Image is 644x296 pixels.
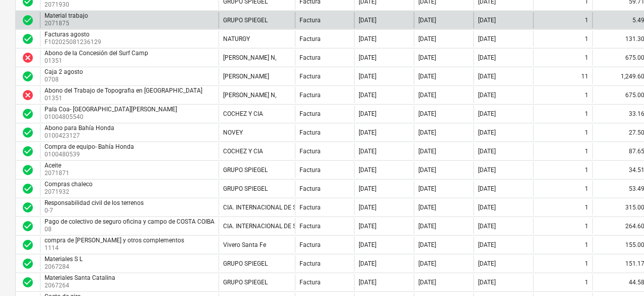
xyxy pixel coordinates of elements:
p: 01351 [45,57,150,65]
p: 08 [45,225,217,234]
div: Caja 2 agosto [45,68,83,75]
div: Compra de equipo- Bahía Honda [45,143,134,150]
div: Factura [299,204,321,211]
div: La factura fue aprobada [22,33,34,45]
div: [DATE] [478,148,496,155]
div: Factura [299,54,321,61]
div: 1 [585,166,588,174]
div: [DATE] [418,223,436,230]
div: COCHEZ Y CIA [223,110,263,117]
p: 2071930 [45,1,88,9]
div: La factura fue aprobada [22,276,34,288]
div: Factura [299,148,321,155]
div: [DATE] [478,241,496,248]
div: Factura [299,73,321,80]
span: check_circle [22,276,34,288]
div: Vivero Santa Fe [223,241,266,248]
div: [DATE] [418,110,436,117]
div: 1 [585,92,588,99]
div: 1 [585,54,588,61]
div: 1 [585,223,588,230]
div: [DATE] [418,260,436,267]
div: Factura [299,166,321,174]
div: [DATE] [478,110,496,117]
div: [DATE] [478,92,496,99]
span: check_circle [22,220,34,232]
div: [DATE] [478,54,496,61]
div: [DATE] [359,166,376,174]
div: COCHEZ Y CIA [223,148,263,155]
div: [DATE] [359,110,376,117]
div: [DATE] [359,260,376,267]
div: [DATE] [478,204,496,211]
div: 1 [585,148,588,155]
div: [DATE] [478,73,496,80]
div: GRUPO SPIEGEL [223,279,268,286]
div: [DATE] [359,148,376,155]
div: Factura [299,92,321,99]
div: [PERSON_NAME] [223,73,269,80]
div: GRUPO SPIEGEL [223,166,268,174]
p: 1114 [45,244,186,252]
div: NATURGY [223,35,250,43]
div: [DATE] [478,129,496,136]
div: La factura fue aprobada [22,108,34,120]
span: check_circle [22,108,34,120]
div: [DATE] [478,17,496,24]
div: Factura [299,17,321,24]
div: [PERSON_NAME] N, [223,92,276,99]
p: 2067284 [45,263,84,271]
div: [DATE] [478,223,496,230]
div: La factura fue aprobada [22,258,34,270]
div: NOVEY [223,129,243,136]
div: [DATE] [418,54,436,61]
div: La factura fue aprobada [22,14,34,26]
div: [DATE] [418,129,436,136]
div: Abono del Trabajo de Topografia en [GEOGRAPHIC_DATA] [45,87,202,94]
p: 2067264 [45,281,117,290]
div: [DATE] [359,223,376,230]
div: 1 [585,129,588,136]
div: Factura [299,35,321,43]
div: Factura [299,223,321,230]
p: 2071932 [45,188,95,196]
div: Facturas agosto [45,31,99,38]
p: 0100423127 [45,132,116,140]
div: [DATE] [418,73,436,80]
p: 2071875 [45,19,90,28]
div: La factura fue aprobada [22,183,34,195]
div: Abono de la Concesión del Surf Camp [45,50,148,57]
span: cancel [22,52,34,64]
span: check_circle [22,239,34,251]
p: F102025081236129 [45,38,101,47]
div: [DATE] [418,17,436,24]
div: Pala Coa- [GEOGRAPHIC_DATA][PERSON_NAME] [45,106,177,113]
div: 1 [585,17,588,24]
div: [DATE] [359,129,376,136]
div: [DATE] [359,73,376,80]
div: Factura [299,129,321,136]
div: La factura fue aprobada [22,164,34,176]
p: 2071871 [45,169,69,178]
div: CIA. INTERNACIONAL DE SEGURO [223,223,316,230]
div: Factura [299,185,321,192]
div: Factura [299,110,321,117]
div: La factura fue aprobada [22,126,34,139]
div: [DATE] [478,35,496,43]
span: check_circle [22,70,34,82]
div: [DATE] [418,241,436,248]
div: Factura [299,279,321,286]
div: La factura fue aprobada [22,220,34,232]
span: check_circle [22,201,34,214]
div: Factura [299,241,321,248]
div: Factura [299,260,321,267]
div: La factura fue aprobada [22,70,34,82]
div: Aceite [45,162,67,169]
p: 0100480539 [45,150,136,159]
div: [DATE] [359,279,376,286]
div: [DATE] [359,241,376,248]
div: Materiales Santa Catalina [45,274,115,281]
div: [DATE] [418,92,436,99]
div: 1 [585,185,588,192]
div: 1 [585,110,588,117]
